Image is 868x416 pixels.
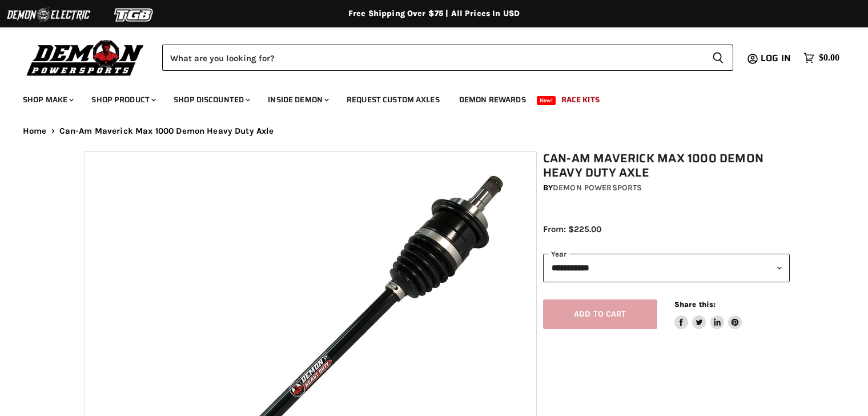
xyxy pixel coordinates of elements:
a: Request Custom Axles [338,88,448,111]
span: New! [537,96,556,105]
a: Shop Discounted [165,88,257,111]
span: Log in [761,51,791,65]
button: Search [703,45,733,71]
a: Home [23,126,47,136]
select: year [543,254,790,282]
a: $0.00 [798,50,845,66]
a: Shop Product [83,88,163,111]
img: TGB Logo 2 [91,4,177,26]
a: Inside Demon [259,88,336,111]
h1: Can-Am Maverick Max 1000 Demon Heavy Duty Axle [543,151,790,180]
a: Shop Make [14,88,81,111]
span: Share this: [674,300,716,309]
a: Race Kits [553,88,608,111]
a: Log in [756,53,798,63]
a: Demon Rewards [451,88,535,111]
span: Can-Am Maverick Max 1000 Demon Heavy Duty Axle [59,126,274,136]
div: by [543,182,790,194]
img: Demon Electric Logo 2 [6,4,91,26]
input: Search [162,45,703,71]
ul: Main menu [14,83,837,111]
span: $0.00 [819,53,839,63]
img: Demon Powersports [23,37,148,78]
a: Demon Powersports [553,183,642,193]
form: Product [162,45,733,71]
aside: Share this: [674,299,742,330]
span: From: $225.00 [543,224,601,234]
